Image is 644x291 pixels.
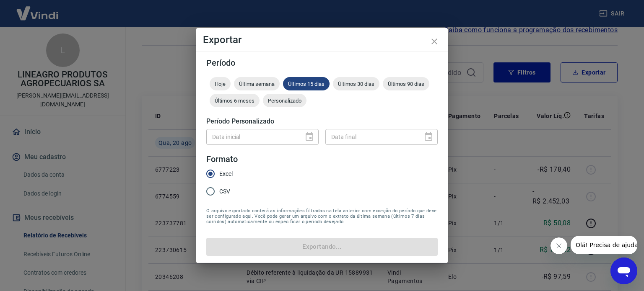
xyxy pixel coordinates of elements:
span: Últimos 30 dias [333,81,379,87]
span: Excel [219,170,233,178]
span: Últimos 90 dias [383,81,429,87]
legend: Formato [206,153,238,165]
span: Última semana [234,81,280,87]
input: DD/MM/YYYY [206,129,298,144]
input: DD/MM/YYYY [325,129,417,144]
div: Última semana [234,77,280,90]
span: O arquivo exportado conterá as informações filtradas na tela anterior com exceção do período que ... [206,208,438,224]
div: Hoje [210,77,231,90]
h4: Exportar [203,35,441,45]
span: Últimos 6 meses [210,98,260,104]
span: CSV [219,187,230,196]
div: Últimos 6 meses [210,94,260,107]
span: Hoje [210,81,231,87]
div: Personalizado [263,94,306,107]
span: Olá! Precisa de ajuda? [5,6,70,13]
iframe: Fechar mensagem [551,237,567,254]
iframe: Mensagem da empresa [571,236,637,254]
h5: Período Personalizado [206,117,438,126]
div: Últimos 15 dias [283,77,330,90]
button: close [424,31,444,52]
iframe: Botão para abrir a janela de mensagens [610,258,637,284]
span: Últimos 15 dias [283,81,330,87]
h5: Período [206,59,438,67]
div: Últimos 30 dias [333,77,379,90]
div: Últimos 90 dias [383,77,429,90]
span: Personalizado [263,98,306,104]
